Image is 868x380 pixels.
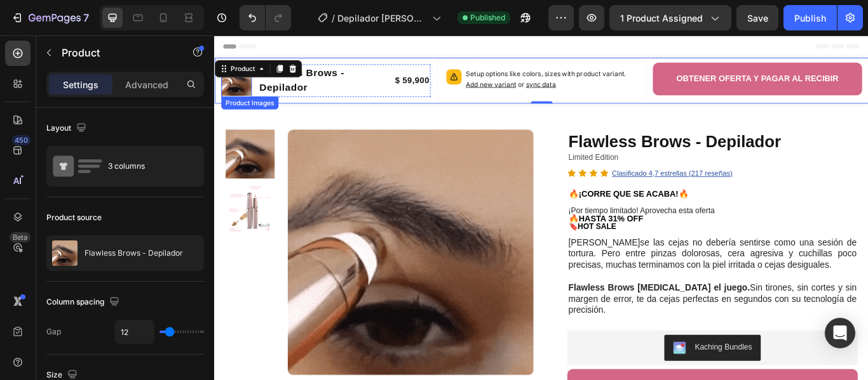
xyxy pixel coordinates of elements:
[412,218,468,228] span: 🔖
[52,240,78,266] img: product feature img
[240,5,291,30] div: Undo/Redo
[46,294,122,311] div: Column spacing
[609,5,731,30] button: 1 product assigned
[10,232,31,242] div: Beta
[293,52,351,62] span: Add new variant
[736,5,778,30] button: Save
[5,5,95,30] button: 7
[46,212,102,223] div: Product source
[62,45,170,60] p: Product
[412,199,583,209] span: ¡Por tiempo limitado! Aprovecha esta oferta
[16,33,50,44] div: Product
[825,318,855,348] div: Open Intercom Messenger
[423,218,468,228] strong: HOT SALE
[794,11,826,25] div: Publish
[125,78,168,91] p: Advanced
[214,36,868,380] iframe: Design area
[620,11,703,25] span: 1 product assigned
[534,357,550,372] img: KachingBundles.png
[783,5,837,30] button: Publish
[412,179,553,190] strong: 🔥¡CORRE QUE SE ACABA!🔥
[412,288,749,327] p: Sin tirones, sin cortes y sin margen de error, te da cejas perfectas en segundos con su tecnologí...
[351,52,398,62] span: or
[108,152,186,181] div: 3 columns
[46,120,89,137] div: Layout
[463,156,604,166] u: Clasificado 4,7 estrellas (217 reseñas)
[470,12,505,23] span: Published
[293,39,492,63] p: Setup options like colors, sizes with product variant.
[560,357,627,370] div: Kaching Bundles
[511,32,755,70] button: <p><span style="font-size:15px;">OBTENER OFERTA Y PAGAR AL RECIBIR</span></p>
[412,208,499,219] strong: 🔥HASTA 31% OFF
[412,235,749,275] p: [PERSON_NAME]se las cejas no debería sentirse como una sesión de tortura. Pero entre pinzas dolor...
[332,11,335,25] span: /
[116,320,154,343] input: Auto
[63,78,98,91] p: Settings
[412,137,471,147] span: Limited Edition
[83,10,89,25] p: 7
[411,110,750,137] h1: Flawless Brows - Depilador
[747,13,768,23] span: Save
[524,349,637,379] button: Kaching Bundles
[363,52,398,62] span: sync data
[538,44,728,55] span: OBTENER OFERTA Y PAGAR AL RECIBIR
[412,289,624,299] strong: Flawless Brows [MEDICAL_DATA] el juego.
[12,135,31,145] div: 450
[85,249,183,258] p: Flawless Brows - Depilador
[337,11,427,25] span: Depilador [PERSON_NAME]
[46,326,61,337] div: Gap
